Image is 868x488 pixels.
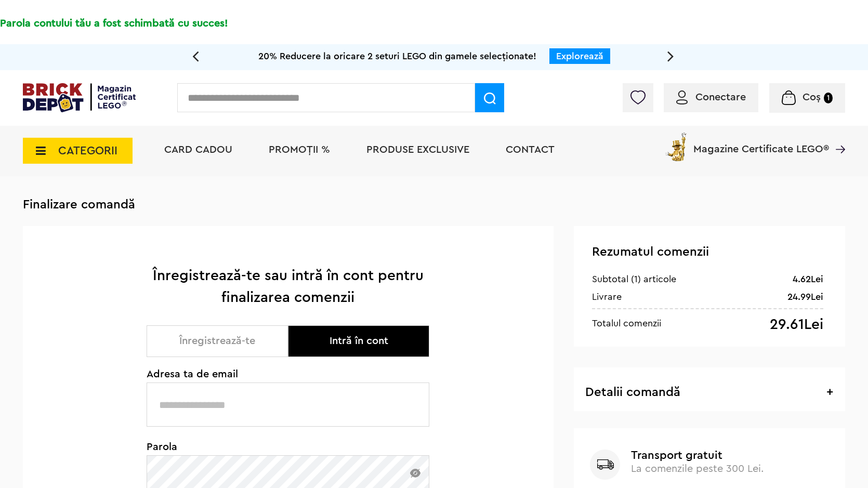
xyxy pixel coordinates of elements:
a: Card Cadou [164,144,232,155]
div: 29.61Lei [770,317,823,332]
span: 20% Reducere la oricare 2 seturi LEGO din gamele selecționate! [258,51,536,61]
span: Parola [147,442,429,452]
span: Rezumatul comenzii [592,246,709,258]
span: + [826,386,833,399]
div: Subtotal (1) articole [592,273,676,285]
b: Transport gratuit [631,450,838,461]
span: La comenzile peste 300 Lei. [631,464,764,474]
span: CATEGORII [58,145,117,156]
div: Totalul comenzii [592,317,661,329]
div: Livrare [592,291,622,303]
button: Intră în cont [288,325,429,357]
a: Contact [506,144,555,155]
a: Conectare [676,92,746,102]
span: Conectare [695,92,746,102]
h3: Finalizare comandă [23,197,845,213]
button: Înregistrează-te [147,325,288,357]
a: Produse exclusive [366,144,469,155]
a: Magazine Certificate LEGO® [829,130,845,141]
span: Adresa ta de email [147,369,429,379]
span: Coș [803,92,821,102]
h1: Înregistrează-te sau intră în cont pentru finalizarea comenzii [147,265,429,308]
span: Magazine Certificate LEGO® [693,130,829,154]
h3: Detalii comandă [585,386,833,399]
small: 1 [824,93,833,103]
a: Explorează [556,51,603,61]
a: PROMOȚII % [269,144,330,155]
div: 4.62Lei [793,273,823,285]
div: 24.99Lei [787,291,823,303]
img: Transport gratuit [590,450,620,480]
